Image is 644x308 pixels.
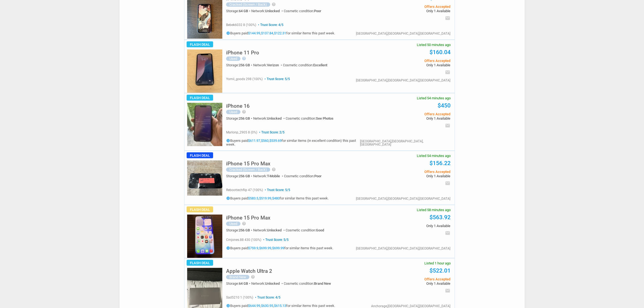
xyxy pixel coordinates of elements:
[226,23,256,27] span: bebek6032 8 (100%)
[430,214,451,221] a: $563.92
[286,228,324,232] div: Cosmetic condition:
[226,77,263,81] span: yomii_goods 298 (100%)
[226,282,251,285] div: Storage:
[187,103,222,146] img: s-l225.jpg
[424,261,451,265] span: Listed 1 hour ago
[226,196,329,200] h5: Buyers paid , , for similar items this past week.
[226,275,249,279] div: Brand New
[369,170,450,173] span: Offers Accepted
[226,238,261,242] span: cmjones.88 430 (100%)
[265,9,280,13] span: Unlocked
[248,196,258,201] a: $583.5
[314,9,321,13] span: Poor
[253,63,283,67] div: Network:
[226,110,240,114] div: Used
[253,228,286,232] div: Network:
[283,63,327,67] div: Cosmetic condition:
[284,282,331,285] div: Cosmetic condition:
[226,103,250,109] h5: iPhone 16
[226,50,259,55] h5: iPhone 11 Pro
[265,281,280,286] span: Unlocked
[226,117,253,120] div: Storage:
[369,282,450,285] span: Only 1 Available
[274,304,286,308] a: $615.13
[417,96,451,100] span: Listed 54 minutes ago
[242,56,246,61] i: help
[445,15,450,21] i: email
[226,9,251,13] div: Storage:
[226,188,263,192] span: reboottechflip 47 (100%)
[438,102,451,109] a: $450
[254,296,280,299] span: Trust Score: 4/5
[313,63,327,67] span: Excellent
[369,277,450,281] span: Offers Accepted
[356,32,450,35] div: [GEOGRAPHIC_DATA],[GEOGRAPHIC_DATA],[GEOGRAPHIC_DATA]
[356,79,450,82] div: [GEOGRAPHIC_DATA],[GEOGRAPHIC_DATA],[GEOGRAPHIC_DATA]
[314,281,331,286] span: Brand New
[226,268,272,274] h5: Apple Watch Ultra 2
[253,174,284,178] div: Network:
[261,304,273,308] a: $630.95
[187,95,213,101] span: Flash Deal
[264,188,290,192] span: Trust Score: 5/5
[267,174,280,178] span: T-Mobile
[284,9,321,13] div: Cosmetic condition:
[226,304,230,308] i: info
[226,139,360,146] h5: Buyers paid , , for similar items (in excellent condition) this past week.
[369,63,450,67] span: Only 1 Available
[253,117,286,120] div: Network:
[267,116,282,120] span: Unlocked
[259,246,271,250] a: $699.99
[251,9,284,13] div: Network:
[226,2,270,7] div: Cracked (Screen / Back)
[226,196,230,200] i: info
[248,31,260,35] a: $144.99
[261,139,269,143] a: $560
[272,196,280,201] a: $480
[272,246,284,250] a: $699.99
[226,174,253,178] div: Storage:
[242,110,246,114] i: help
[369,224,450,228] span: Only 1 Available
[445,70,450,75] i: email
[369,174,450,178] span: Only 1 Available
[226,104,250,109] a: iPhone 16
[430,160,451,166] a: $156.22
[239,281,248,286] span: 64 GB
[187,41,213,47] span: Flash Deal
[262,238,289,242] span: Trust Score: 5/5
[445,288,450,293] i: email
[369,112,450,116] span: Offers Accepted
[356,247,450,250] div: [GEOGRAPHIC_DATA],[GEOGRAPHIC_DATA],[GEOGRAPHIC_DATA]
[226,31,335,35] h5: Buyers paid , , for similar items this past week.
[263,77,290,81] span: Trust Score: 5/5
[187,260,213,266] span: Flash Deal
[445,123,450,128] i: email
[226,215,270,220] h5: iPhone 15 Pro Max
[417,208,451,212] span: Listed 58 minutes ago
[187,160,222,196] img: s-l225.jpg
[360,140,450,146] div: [GEOGRAPHIC_DATA],[GEOGRAPHIC_DATA],[GEOGRAPHIC_DATA]
[239,63,250,67] span: 256 GB
[226,304,335,308] h5: Buyers paid , , for similar items this past week.
[187,152,213,158] span: Flash Deal
[226,228,253,232] div: Storage:
[187,50,222,93] img: s-l225.jpg
[267,63,279,67] span: Verizon
[239,116,250,120] span: 256 GB
[226,270,272,274] a: Apple Watch Ultra 2
[261,31,273,35] a: $137.84
[272,167,276,172] i: help
[286,117,333,120] div: Cosmetic condition:
[226,246,333,250] h5: Buyers paid , , for similar items this past week.
[316,228,324,232] span: Good
[242,221,246,226] i: help
[274,31,286,35] a: $122.31
[371,304,450,308] div: Anchorage,[GEOGRAPHIC_DATA],[GEOGRAPHIC_DATA]
[226,161,270,166] h5: iPhone 15 Pro Max
[267,228,282,232] span: Unlocked
[226,130,257,134] span: marlonp_2905 8 (0%)
[369,59,450,63] span: Offers Accepted
[239,228,250,232] span: 256 GB
[316,116,333,120] span: See Photos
